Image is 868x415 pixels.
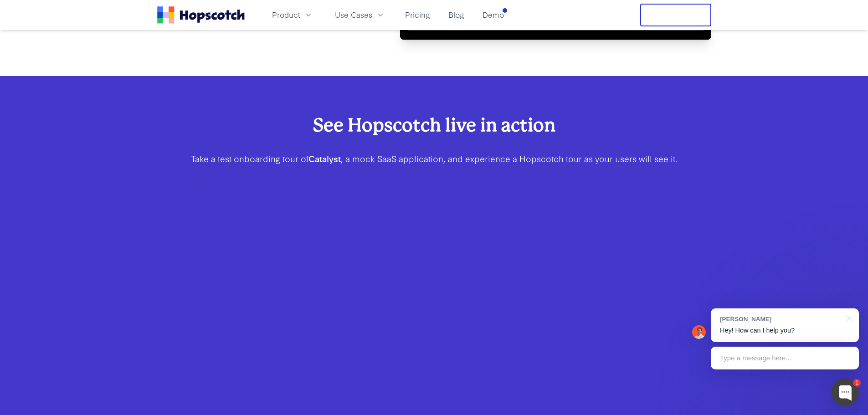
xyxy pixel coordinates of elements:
[445,7,468,22] a: Blog
[186,113,682,138] h2: See Hopscotch live in action
[720,315,841,323] div: [PERSON_NAME]
[308,152,341,164] b: Catalyst
[401,7,434,22] a: Pricing
[640,4,711,26] button: Free Trial
[335,9,372,20] span: Use Cases
[692,325,706,339] img: Mark Spera
[479,7,508,22] a: Demo
[329,7,390,22] button: Use Cases
[272,9,300,20] span: Product
[186,152,682,165] p: Take a test onboarding tour of , a mock SaaS application, and experience a Hopscotch tour as your...
[720,326,850,335] p: Hey! How can I help you?
[157,6,245,24] a: Home
[711,347,859,369] div: Type a message here...
[853,379,861,387] div: 1
[267,7,318,22] button: Product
